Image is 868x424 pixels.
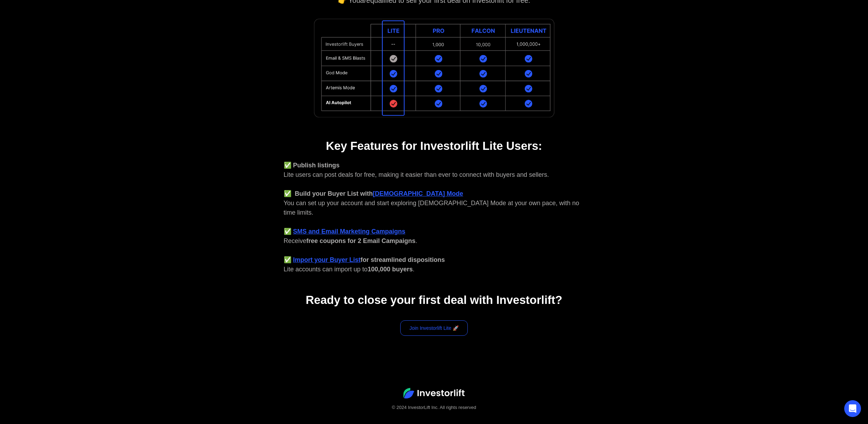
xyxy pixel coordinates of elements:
div: Open Intercom Messenger [844,400,861,417]
div: Lite users can post deals for free, making it easier than ever to connect with buyers and sellers... [284,161,585,274]
strong: for streamlined dispositions [361,256,445,263]
strong: Ready to close your first deal with Investorlift? [306,293,562,306]
strong: 100,000 buyers [368,266,413,273]
strong: ✅ [284,256,291,263]
strong: ✅ [284,228,291,235]
a: SMS and Email Marketing Campaigns [293,228,405,235]
a: [DEMOGRAPHIC_DATA] Mode [373,190,463,197]
a: Join Investorlift Lite 🚀 [400,320,468,336]
strong: free coupons for 2 Email Campaigns [306,237,416,244]
strong: ✅ Publish listings [284,162,340,169]
strong: Key Features for Investorlift Lite Users: [326,139,542,152]
a: Import your Buyer List [293,256,361,263]
div: © 2024 InvestorLift Inc. All rights reserved [14,404,854,411]
strong: ✅ Build your Buyer List with [284,190,373,197]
